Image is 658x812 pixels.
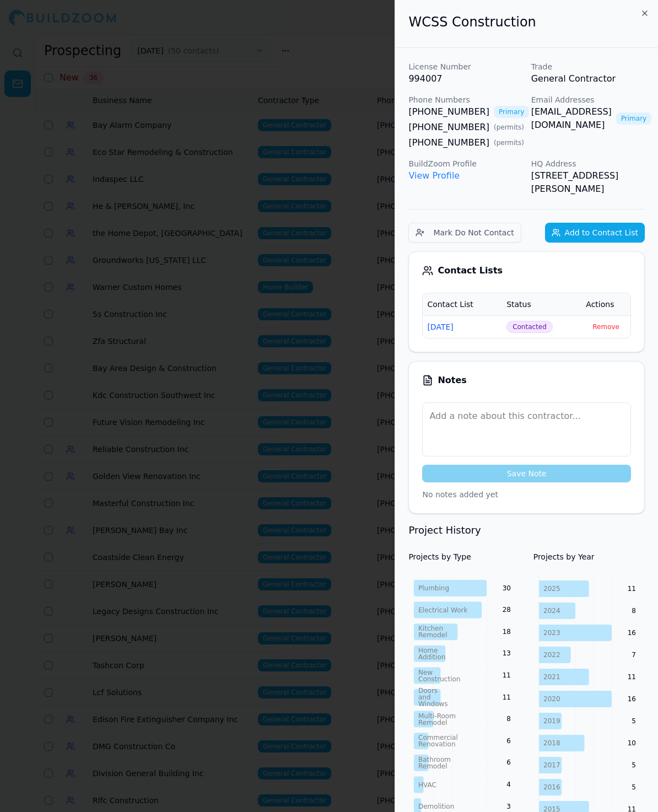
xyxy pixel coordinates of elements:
[418,625,443,632] tspan: Kitchen
[632,717,636,724] text: 5
[408,158,522,169] p: BuildZoom Profile
[586,320,626,334] button: Remove
[418,781,436,788] tspan: HVAC
[507,759,511,766] text: 6
[531,169,645,196] p: [STREET_ADDRESS][PERSON_NAME]
[503,584,511,591] text: 30
[531,61,645,72] p: Trade
[627,695,635,702] text: 16
[423,293,502,315] th: Contact List
[408,72,522,85] p: 994007
[422,265,631,276] div: Contact Lists
[418,647,438,654] tspan: Home
[408,13,645,31] h2: WCSS Construction
[418,762,447,770] tspan: Remodel
[543,761,560,769] tspan: 2017
[408,136,489,149] a: [PHONE_NUMBER]
[503,649,511,657] text: 13
[531,158,645,169] p: HQ Address
[531,72,645,85] p: General Contractor
[616,112,651,125] span: Primary
[533,551,645,562] h4: Projects by Year
[408,170,460,181] a: View Profile
[531,105,612,132] a: [EMAIL_ADDRESS][DOMAIN_NAME]
[543,607,560,615] tspan: 2024
[418,740,456,748] tspan: Renovation
[418,606,467,614] tspan: Electrical Work
[494,106,529,118] span: Primary
[543,739,560,747] tspan: 2018
[503,606,511,614] text: 28
[581,293,630,315] th: Actions
[545,223,645,243] button: Add to Contact List
[418,712,456,719] tspan: Multi-Room
[507,780,511,788] text: 4
[418,693,431,701] tspan: and
[543,783,560,791] tspan: 2016
[418,631,447,639] tspan: Remodel
[418,700,448,708] tspan: Windows
[507,802,511,810] text: 3
[427,321,453,332] button: [DATE]
[494,123,524,132] span: ( permits )
[507,736,511,744] text: 6
[503,627,511,635] text: 18
[418,675,460,682] tspan: Construction
[418,668,433,676] tspan: New
[418,734,458,741] tspan: Commercial
[408,551,520,562] h4: Projects by Type
[627,673,635,680] text: 11
[418,653,446,661] tspan: Addition
[543,651,560,659] tspan: 2022
[408,61,522,72] p: License Number
[632,783,636,791] text: 5
[632,761,636,768] text: 5
[418,687,438,695] tspan: Doors
[543,695,560,703] tspan: 2020
[494,138,524,147] span: ( permits )
[422,375,631,386] div: Notes
[502,293,581,315] th: Status
[627,628,635,636] text: 16
[408,105,489,119] a: [PHONE_NUMBER]
[543,717,560,725] tspan: 2019
[408,223,521,243] button: Mark Do Not Contact
[503,693,511,701] text: 11
[418,584,449,592] tspan: Plumbing
[627,584,635,592] text: 11
[408,121,489,134] a: [PHONE_NUMBER]
[632,606,636,614] text: 8
[543,673,560,681] tspan: 2021
[627,739,635,746] text: 10
[418,756,451,763] tspan: Bathroom
[632,650,636,658] text: 7
[422,489,631,500] p: No notes added yet
[418,718,447,726] tspan: Remodel
[418,803,454,810] tspan: Demolition
[543,585,560,593] tspan: 2025
[503,671,511,679] text: 11
[408,523,645,538] h3: Project History
[506,321,553,333] span: Click to update status
[408,94,522,105] p: Phone Numbers
[543,629,560,637] tspan: 2023
[507,715,511,723] text: 8
[506,321,553,333] button: Contacted
[531,94,645,105] p: Email Addresses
